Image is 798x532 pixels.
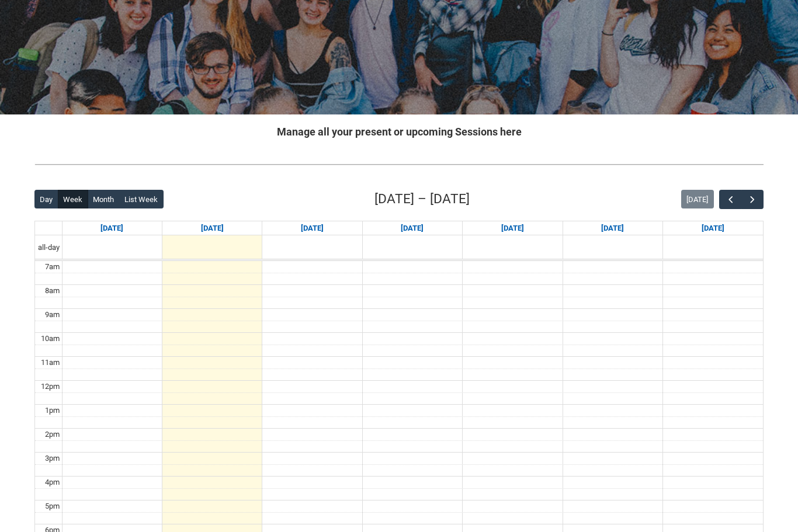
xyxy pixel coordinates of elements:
span: all-day [36,242,62,253]
a: Go to September 11, 2025 [499,221,526,235]
button: Previous Week [719,190,741,209]
img: REDU_GREY_LINE [34,158,764,171]
h2: [DATE] – [DATE] [374,189,470,209]
div: 4pm [43,477,62,488]
div: 9am [43,309,62,321]
div: 11am [39,357,62,368]
div: 8am [43,285,62,297]
div: 3pm [43,453,62,464]
button: Next Week [741,190,764,209]
button: [DATE] [681,190,714,208]
div: 5pm [43,500,62,512]
button: Day [34,190,58,208]
div: 1pm [43,405,62,416]
a: Go to September 10, 2025 [398,221,426,235]
button: Month [88,190,120,208]
button: Week [58,190,88,208]
h2: Manage all your present or upcoming Sessions here [34,124,764,140]
a: Go to September 9, 2025 [299,221,326,235]
div: 2pm [43,429,62,440]
button: List Week [119,190,164,208]
a: Go to September 7, 2025 [98,221,126,235]
a: Go to September 8, 2025 [199,221,226,235]
div: 10am [39,333,62,345]
a: Go to September 13, 2025 [699,221,727,235]
div: 12pm [39,381,62,392]
a: Go to September 12, 2025 [599,221,626,235]
div: 7am [43,261,62,273]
